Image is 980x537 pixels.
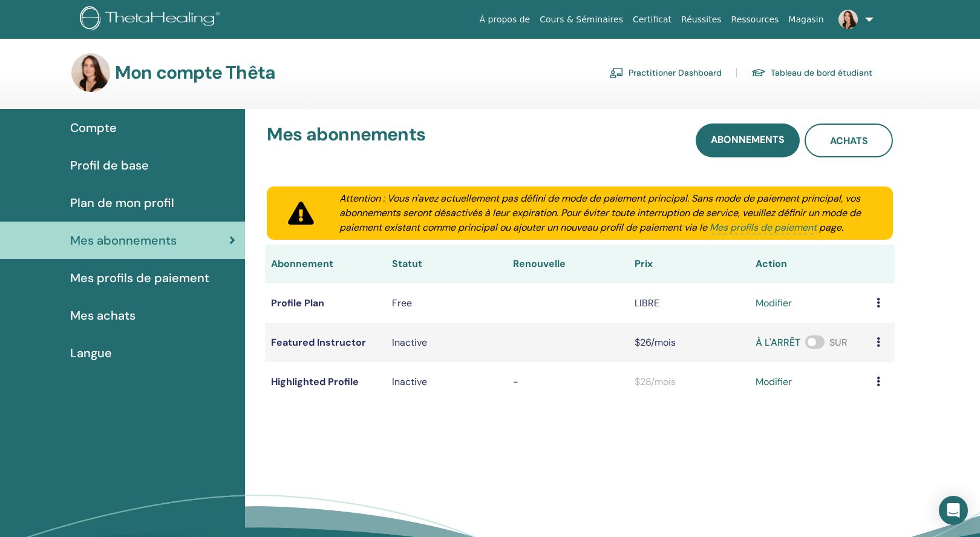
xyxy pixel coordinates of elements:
[711,133,785,146] span: Abonnements
[751,68,766,78] img: graduation-cap.svg
[829,336,848,349] span: SUR
[70,156,149,174] span: Profil de base
[838,10,858,29] img: default.jpg
[751,63,872,82] a: Tableau de bord étudiant
[265,245,386,283] th: Abonnement
[70,269,209,287] span: Mes profils de paiement
[115,62,275,84] h3: Mon compte Thêta
[392,335,501,350] div: Inactive
[609,67,624,78] img: chalkboard-teacher.svg
[392,296,501,311] div: Free
[70,306,136,325] span: Mes achats
[265,362,386,401] td: Highlighted Profile
[325,191,886,235] div: Attention : Vous n'avez actuellement pas défini de mode de paiement principal. Sans mode de paiem...
[609,63,722,82] a: Practitioner Dashboard
[628,8,676,31] a: Certificat
[507,245,628,283] th: Renouvelle
[392,375,501,389] p: Inactive
[635,375,676,388] span: $28/mois
[696,124,800,157] a: Abonnements
[513,375,518,388] span: -
[756,296,792,311] a: modifier
[756,336,800,349] span: À L'ARRÊT
[830,134,868,147] span: Achats
[727,8,784,31] a: Ressources
[386,245,507,283] th: Statut
[70,194,174,212] span: Plan de mon profil
[939,496,968,525] div: Open Intercom Messenger
[635,336,676,349] span: $26/mois
[70,344,112,362] span: Langue
[70,231,177,249] span: Mes abonnements
[805,124,893,157] a: Achats
[676,8,726,31] a: Réussites
[710,221,817,234] a: Mes profils de paiement
[756,375,792,389] a: modifier
[629,245,750,283] th: Prix
[535,8,628,31] a: Cours & Séminaires
[265,323,386,362] td: Featured Instructor
[70,119,117,137] span: Compte
[80,6,224,33] img: logo.png
[783,8,828,31] a: Magasin
[475,8,535,31] a: À propos de
[71,53,110,92] img: default.jpg
[750,245,871,283] th: Action
[635,297,659,309] span: LIBRE
[267,124,425,153] h3: Mes abonnements
[265,283,386,323] td: Profile Plan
